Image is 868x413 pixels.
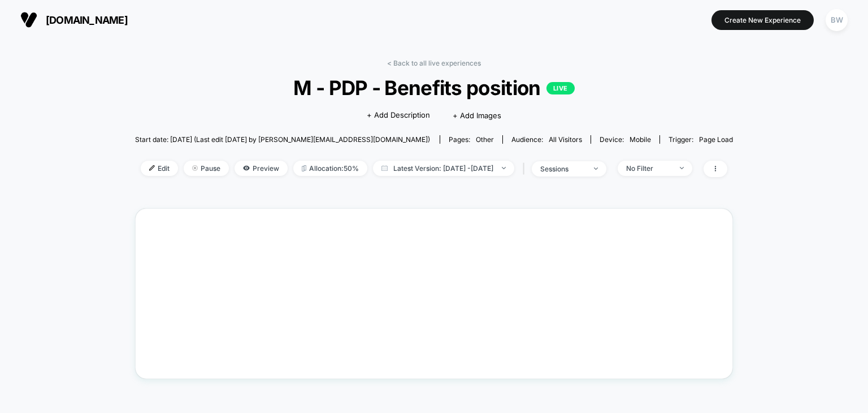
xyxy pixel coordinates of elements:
div: Trigger: [669,135,733,144]
span: Page Load [699,135,733,144]
img: end [594,167,598,170]
span: All Visitors [549,135,582,144]
img: end [680,167,684,169]
span: M - PDP - Benefits position [165,76,704,100]
span: Latest Version: [DATE] - [DATE] [373,161,514,176]
span: + Add Description [367,110,430,121]
span: + Add Images [453,111,501,120]
div: Pages: [449,135,494,144]
div: BW [826,9,848,31]
img: rebalance [302,165,306,171]
p: LIVE [546,82,575,94]
a: < Back to all live experiences [387,59,481,67]
div: Audience: [511,135,582,144]
button: BW [822,8,851,32]
span: Device: [591,135,659,144]
button: Create New Experience [711,10,814,30]
span: Pause [184,161,229,176]
span: Start date: [DATE] (Last edit [DATE] by [PERSON_NAME][EMAIL_ADDRESS][DOMAIN_NAME]) [135,135,430,144]
span: mobile [630,135,651,144]
div: sessions [540,165,585,173]
button: [DOMAIN_NAME] [17,11,131,29]
img: Visually logo [20,11,37,28]
span: | [520,161,532,177]
img: calendar [381,165,388,171]
span: [DOMAIN_NAME] [46,14,128,26]
span: Allocation: 50% [293,161,367,176]
div: No Filter [626,164,671,173]
img: end [192,165,198,171]
img: end [502,167,506,169]
span: Edit [141,161,178,176]
img: edit [149,165,155,171]
span: other [476,135,494,144]
span: Preview [235,161,288,176]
